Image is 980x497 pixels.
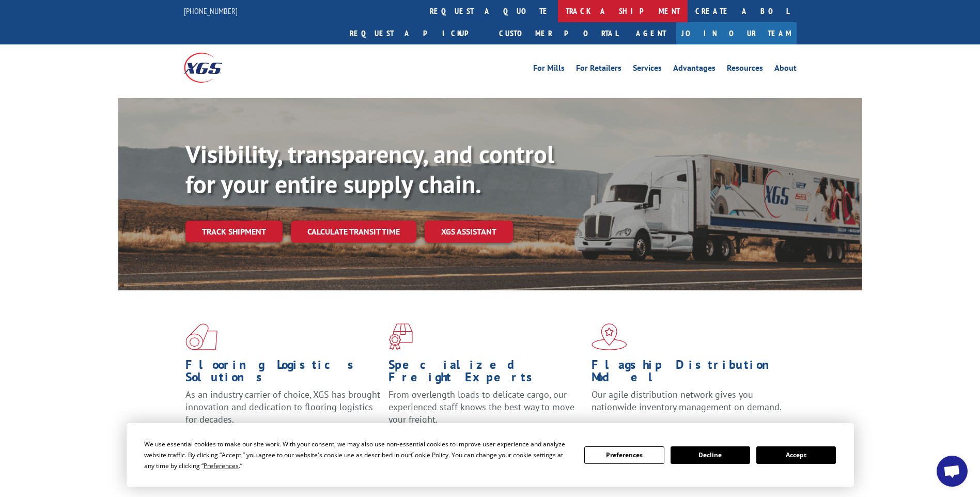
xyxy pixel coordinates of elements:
a: Customer Portal [491,22,626,44]
a: For Mills [533,64,565,75]
button: Decline [671,446,750,464]
a: Advantages [673,64,715,75]
a: Learn More > [592,423,720,434]
span: Preferences [204,461,239,470]
span: As an industry carrier of choice, XGS has brought innovation and dedication to flooring logistics... [185,389,380,425]
h1: Flooring Logistics Solutions [185,359,381,389]
div: Cookie Consent Prompt [127,423,854,487]
h1: Flagship Distribution Model [592,359,787,389]
a: Agent [626,22,676,44]
a: Resources [727,64,763,75]
img: xgs-icon-flagship-distribution-model-red [592,323,627,350]
div: Open chat [937,456,968,487]
a: For Retailers [576,64,621,75]
a: Join Our Team [676,22,797,44]
a: Track shipment [185,221,283,242]
b: Visibility, transparency, and control for your entire supply chain. [185,138,554,200]
img: xgs-icon-focused-on-flooring-red [388,323,413,350]
img: xgs-icon-total-supply-chain-intelligence-red [185,323,217,350]
a: Calculate transit time [291,221,416,243]
a: Request a pickup [342,22,491,44]
button: Preferences [584,446,664,464]
h1: Specialized Freight Experts [388,359,584,389]
span: Our agile distribution network gives you nationwide inventory management on demand. [592,389,782,413]
div: We use essential cookies to make our site work. With your consent, we may also use non-essential ... [144,439,572,471]
a: About [774,64,797,75]
a: XGS ASSISTANT [425,221,513,243]
a: Services [633,64,662,75]
button: Accept [756,446,836,464]
a: [PHONE_NUMBER] [184,6,238,16]
span: Cookie Policy [411,451,448,459]
p: From overlength loads to delicate cargo, our experienced staff knows the best way to move your fr... [388,389,584,434]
